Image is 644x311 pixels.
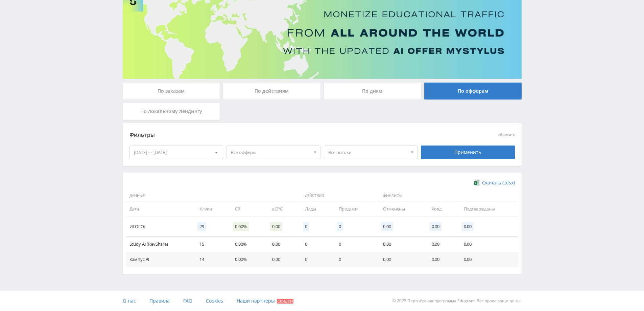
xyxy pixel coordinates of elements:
td: Study AI (RevShare) [126,237,193,252]
a: Cookies [206,291,223,311]
span: О нас [123,297,136,304]
span: Финансы: [378,190,516,202]
span: Правила [149,297,170,304]
td: Продажи [332,201,376,217]
img: xlsx [474,179,480,186]
button: сбросить [498,133,515,137]
span: Наши партнеры [237,297,275,304]
td: 0.00 [425,252,457,267]
td: 0.00% [228,237,265,252]
span: Все потоки [328,146,407,159]
span: 0 [303,222,309,231]
div: По заказам [123,83,220,99]
td: 15 [193,237,229,252]
span: 0.00 [462,222,474,231]
a: Скачать (.xlsx) [474,179,515,186]
td: 0.00 [265,237,298,252]
span: 0.00 [381,222,393,231]
span: Данные: [126,190,296,202]
span: Cookies [206,297,223,304]
span: 29 [197,222,206,231]
a: FAQ [183,291,192,311]
span: 0.00% [233,222,248,231]
span: 0.00 [430,222,442,231]
div: Применить [421,146,515,159]
td: Холд [425,201,457,217]
td: 0.00 [376,237,425,252]
td: 0 [332,237,376,252]
span: Скидки [277,299,293,304]
td: 14 [193,252,229,267]
span: 0 [337,222,343,231]
div: По действиям [223,83,320,99]
td: 0.00 [265,252,298,267]
td: 0.00 [425,237,457,252]
td: 0.00 [376,252,425,267]
a: Правила [149,291,170,311]
td: 0 [298,237,332,252]
span: Все офферы [231,146,310,159]
span: 0.00 [270,222,282,231]
td: 0.00% [228,252,265,267]
span: Действия: [300,190,375,202]
td: CR [228,201,265,217]
td: Кампус AI [126,252,193,267]
a: Наши партнеры Скидки [237,291,293,311]
div: По офферам [424,83,522,99]
td: 0.00 [457,237,518,252]
td: 0 [298,252,332,267]
td: Клики [193,201,229,217]
td: Дата [126,201,193,217]
span: FAQ [183,297,192,304]
div: Фильтры [129,130,418,140]
div: По локальному лендингу [123,103,220,120]
div: © 2025 Партнёрская программа Edugram. Все права защищены. [325,291,521,311]
td: Подтверждены [457,201,518,217]
div: [DATE] — [DATE] [130,146,223,159]
td: Отменены [376,201,425,217]
td: eCPC [265,201,298,217]
td: 0 [332,252,376,267]
td: Лиды [298,201,332,217]
td: 0.00 [457,252,518,267]
a: О нас [123,291,136,311]
div: По дням [324,83,421,99]
span: Скачать (.xlsx) [482,180,515,185]
td: Итого: [126,217,193,237]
